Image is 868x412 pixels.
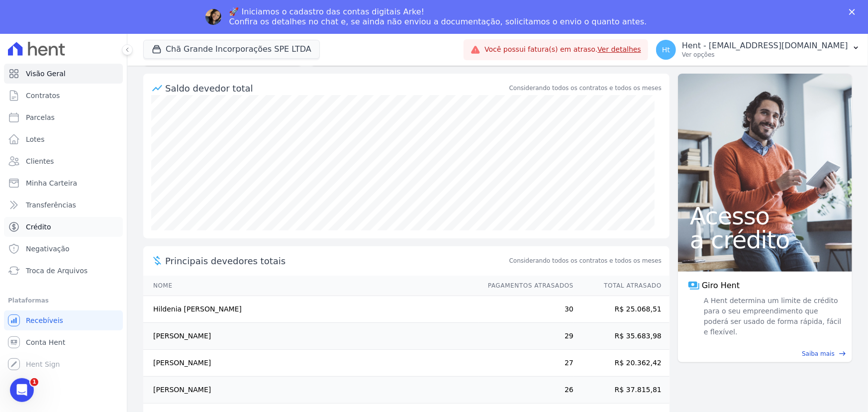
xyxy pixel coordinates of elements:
[4,107,123,127] a: Parcelas
[662,46,670,53] span: Ht
[574,376,670,403] td: R$ 37.815,81
[26,266,88,276] span: Troca de Arquivos
[574,322,670,349] td: R$ 35.683,98
[26,69,66,79] span: Visão Geral
[4,173,123,193] a: Minha Carteira
[26,112,55,122] span: Parcelas
[479,349,574,376] td: 27
[26,156,54,166] span: Clientes
[4,129,123,149] a: Lotes
[4,310,123,330] a: Recebíveis
[143,349,479,376] td: [PERSON_NAME]
[682,41,848,51] p: Hent - [EMAIL_ADDRESS][DOMAIN_NAME]
[4,151,123,171] a: Clientes
[684,349,846,358] a: Saiba mais east
[4,332,123,352] a: Conta Hent
[205,9,221,25] img: Profile image for Adriane
[26,200,76,210] span: Transferências
[26,178,77,188] span: Minha Carteira
[702,280,740,292] span: Giro Hent
[479,296,574,322] td: 30
[648,36,868,64] button: Ht Hent - [EMAIL_ADDRESS][DOMAIN_NAME] Ver opções
[165,82,507,95] div: Saldo devedor total
[143,296,479,322] td: Hildenia [PERSON_NAME]
[479,376,574,403] td: 26
[849,9,859,15] div: Fechar
[574,276,670,296] th: Total Atrasado
[26,315,63,325] span: Recebíveis
[30,378,38,386] span: 1
[690,204,840,228] span: Acesso
[4,261,123,281] a: Troca de Arquivos
[484,44,641,55] span: Você possui fatura(s) em atraso.
[165,254,507,268] span: Principais devedores totais
[143,40,320,59] button: Chã Grande Incorporações SPE LTDA
[682,51,848,59] p: Ver opções
[4,195,123,215] a: Transferências
[26,91,60,101] span: Contratos
[509,84,662,93] div: Considerando todos os contratos e todos os meses
[26,337,65,347] span: Conta Hent
[143,276,479,296] th: Nome
[229,7,647,27] div: 🚀 Iniciamos o cadastro das contas digitais Arke! Confira os detalhes no chat e, se ainda não envi...
[10,378,34,402] iframe: Intercom live chat
[802,349,835,358] span: Saiba mais
[26,134,45,144] span: Lotes
[574,349,670,376] td: R$ 20.362,42
[509,256,662,265] span: Considerando todos os contratos e todos os meses
[143,376,479,403] td: [PERSON_NAME]
[479,322,574,349] td: 29
[8,295,119,307] div: Plataformas
[702,296,842,337] span: A Hent determina um limite de crédito para o seu empreendimento que poderá ser usado de forma ráp...
[26,222,51,232] span: Crédito
[26,244,70,254] span: Negativação
[574,296,670,322] td: R$ 25.068,51
[4,239,123,259] a: Negativação
[839,350,846,357] span: east
[143,322,479,349] td: [PERSON_NAME]
[4,86,123,105] a: Contratos
[4,64,123,84] a: Visão Geral
[597,45,641,53] a: Ver detalhes
[690,228,840,252] span: a crédito
[4,217,123,237] a: Crédito
[479,276,574,296] th: Pagamentos Atrasados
